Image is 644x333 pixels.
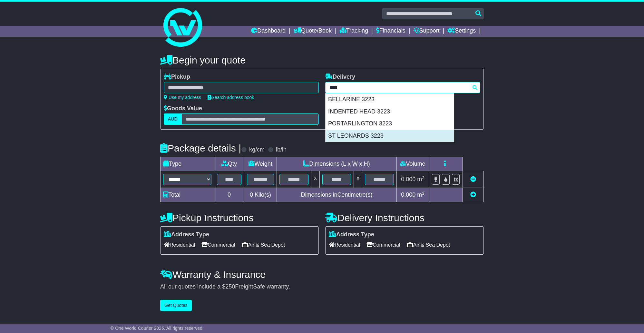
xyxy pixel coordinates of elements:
td: Kilo(s) [244,188,277,202]
td: Total [161,188,214,202]
label: Address Type [164,231,209,238]
div: All our quotes include a $ FreightSafe warranty. [160,283,484,290]
span: Air & Sea Depot [407,240,450,250]
td: Qty [214,157,244,171]
sup: 3 [422,191,424,196]
h4: Begin your quote [160,55,484,65]
td: Dimensions (L x W x H) [277,157,396,171]
span: Residential [164,240,195,250]
span: 0.000 [401,176,415,182]
a: Add new item [470,191,476,198]
td: Type [161,157,214,171]
h4: Package details | [160,143,241,153]
span: 0 [250,191,253,198]
span: Commercial [366,240,400,250]
a: Use my address [164,95,201,100]
label: Address Type [329,231,374,238]
sup: 3 [422,175,424,180]
typeahead: Please provide city [325,82,480,93]
button: Get Quotes [160,300,192,311]
h4: Warranty & Insurance [160,269,484,280]
h4: Pickup Instructions [160,212,319,223]
label: lb/in [276,146,287,153]
a: Search address book [208,95,254,100]
a: Tracking [340,26,368,37]
span: © One World Courier 2025. All rights reserved. [111,326,204,331]
td: Volume [396,157,429,171]
label: Delivery [325,73,355,81]
td: Weight [244,157,277,171]
span: Air & Sea Depot [242,240,285,250]
span: m [417,191,424,198]
label: AUD [164,113,182,125]
a: Quote/Book [294,26,332,37]
label: kg/cm [249,146,265,153]
td: 0 [214,188,244,202]
div: ST LEONARDS 3223 [326,130,454,142]
td: Dimensions in Centimetre(s) [277,188,396,202]
span: Residential [329,240,360,250]
td: x [354,171,362,188]
a: Dashboard [251,26,286,37]
label: Pickup [164,73,190,81]
a: Financials [376,26,405,37]
span: Commercial [201,240,235,250]
div: INDENTED HEAD 3223 [326,106,454,118]
label: Goods Value [164,105,202,112]
div: PORTARLINGTON 3223 [326,118,454,130]
h4: Delivery Instructions [325,212,484,223]
span: m [417,176,424,182]
div: BELLARINE 3223 [326,93,454,106]
td: x [311,171,319,188]
span: 0.000 [401,191,415,198]
a: Settings [447,26,476,37]
span: 250 [225,283,235,290]
a: Support [414,26,440,37]
a: Remove this item [470,176,476,182]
